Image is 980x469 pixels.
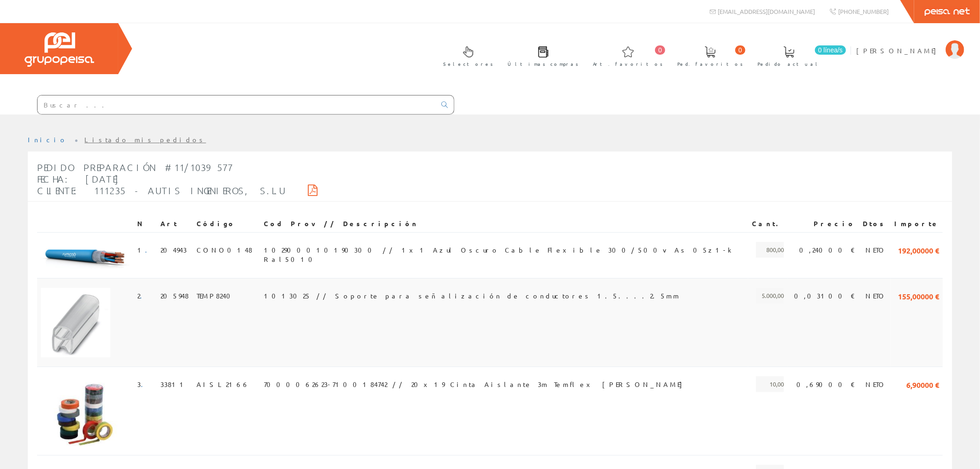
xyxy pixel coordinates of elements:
[38,95,436,114] input: Buscar ...
[856,38,964,47] a: [PERSON_NAME]
[898,288,939,304] span: 155,00000 €
[677,59,743,69] span: Ped. favoritos
[141,380,149,388] a: .
[308,187,318,193] i: Descargar PDF
[37,162,286,196] span: Pedido Preparación #11/1039577 Fecha: [DATE] Cliente: 111235 - AUTIS INGENIEROS, S.L.U
[41,376,121,446] img: Foto artículo (172.41379310345x150)
[838,7,889,15] span: [PHONE_NUMBER]
[28,135,67,144] a: Inicio
[756,288,784,304] span: 5.000,00
[757,59,821,69] span: Pedido actual
[137,242,153,258] span: 1
[865,242,887,258] span: NETO
[264,288,680,304] span: 1013025 // Soporte para señalización de conductores 1.5....2.5mm
[856,46,941,55] span: [PERSON_NAME]
[735,45,745,55] span: 0
[85,135,206,144] a: Listado mis pedidos
[906,376,939,392] span: 6,90000 €
[756,376,784,392] span: 10,00
[859,215,891,232] th: Dtos
[193,215,260,232] th: Código
[160,242,187,258] span: 204943
[157,215,193,232] th: Art
[160,376,187,392] span: 33811
[815,45,846,55] span: 0 línea/s
[264,242,745,258] span: 102900010190300 // 1x1 Azul Oscuro Cable Flexible 300/500v As 05z1-k Ral5010
[748,215,788,232] th: Cant.
[264,376,687,392] span: 7000062623-7100184742 // 20x19 Cinta Aislante 3m Temflex [PERSON_NAME]
[865,376,887,392] span: NETO
[865,288,887,304] span: NETO
[756,242,784,258] span: 800,00
[197,288,236,304] span: TEMP8240
[498,38,583,72] a: Últimas compras
[197,242,252,258] span: CONO0148
[25,32,94,67] img: Grupo Peisa
[197,376,249,392] span: AISL2166
[145,246,153,254] a: .
[891,215,943,232] th: Importe
[41,288,110,357] img: Foto artículo (150x150)
[655,45,665,55] span: 0
[137,288,148,304] span: 2
[794,288,855,304] span: 0,03100 €
[137,376,149,392] span: 3
[799,242,855,258] span: 0,24000 €
[160,288,189,304] span: 205948
[434,38,498,72] a: Selectores
[140,292,148,300] a: .
[898,242,939,258] span: 192,00000 €
[443,59,493,69] span: Selectores
[41,242,130,269] img: Foto artículo (192x57.6)
[593,59,663,69] span: Art. favoritos
[134,215,157,232] th: N
[788,215,859,232] th: Precio
[260,215,748,232] th: Cod Prov // Descripción
[796,376,855,392] span: 0,69000 €
[508,59,579,69] span: Últimas compras
[718,7,815,15] span: [EMAIL_ADDRESS][DOMAIN_NAME]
